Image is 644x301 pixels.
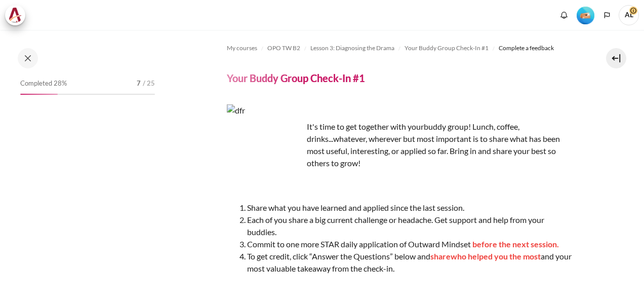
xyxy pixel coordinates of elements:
span: who helped you the most [451,251,541,261]
button: Languages [599,8,615,23]
img: Level #2 [577,7,594,24]
div: 28% [20,94,58,95]
div: Show notification window with no new notifications [556,8,572,23]
span: Lesson 3: Diagnosing the Drama [310,44,394,53]
div: Level #2 [577,6,594,24]
a: My courses [227,42,257,54]
span: Your Buddy Group Check-In #1 [405,44,489,53]
li: Commit to one more STAR daily application of Outward Mindset [247,238,572,250]
a: Your Buddy Group Check-In #1 [405,42,489,54]
a: Lesson 3: Diagnosing the Drama [310,42,394,54]
img: Architeck [8,8,22,23]
img: dfr [227,104,303,180]
nav: Navigation bar [227,40,572,56]
span: before the next session [472,239,557,249]
p: buddy group! Lunch, coffee, drinks...whatever, wherever but most important is to share what has b... [227,121,572,169]
a: User menu [619,5,639,25]
span: Completed 28% [20,79,67,89]
h4: Your Buddy Group Check-In #1 [227,71,365,85]
span: OPO TW B2 [267,44,300,53]
span: It's time to get together with your [307,122,424,131]
span: Each of you share a big current challenge or headache. Get support and help from your buddies. [247,215,544,237]
li: To get credit, click “Answer the Questions” below and and your most valuable takeaway from the ch... [247,250,572,275]
li: Share what you have learned and applied since the last session. [247,202,572,214]
a: OPO TW B2 [267,42,300,54]
span: Complete a feedback [499,44,554,53]
a: Level #2 [573,6,598,24]
span: AL [619,5,639,25]
span: . [557,239,559,249]
span: My courses [227,44,257,53]
a: Architeck Architeck [5,5,30,25]
span: 7 [137,79,141,89]
span: share [430,251,451,261]
span: / 25 [143,79,155,89]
